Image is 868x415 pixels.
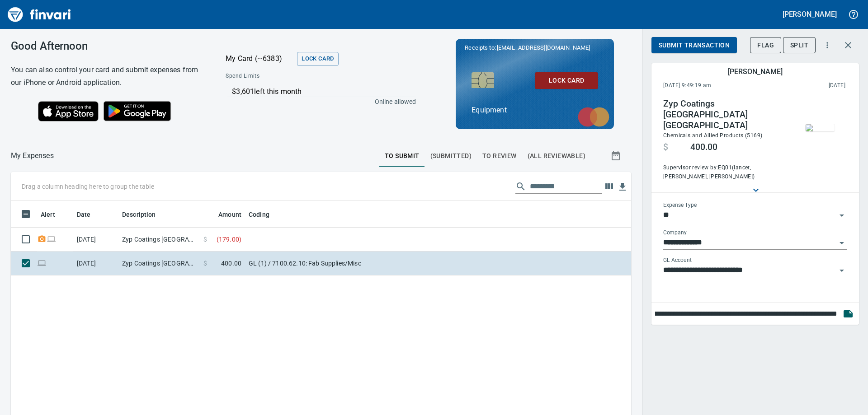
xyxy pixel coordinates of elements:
[535,72,598,89] button: Lock Card
[837,34,859,56] button: Close transaction
[207,209,241,220] span: Amount
[47,236,56,242] span: Online transaction
[122,209,156,220] span: Description
[5,4,73,25] img: Finvari
[616,180,629,194] button: Download Table
[496,43,591,52] span: [EMAIL_ADDRESS][DOMAIN_NAME]
[783,9,837,19] h5: [PERSON_NAME]
[783,37,816,54] button: Split
[817,35,837,55] button: More
[770,81,845,90] span: [DATE]
[835,264,848,277] button: Open
[41,209,55,220] span: Alert
[663,257,692,263] label: GL Account
[835,237,848,249] button: Open
[11,150,54,161] p: My Expenses
[203,259,207,268] span: $
[663,230,687,235] label: Company
[203,235,207,244] span: $
[221,259,241,268] span: 400.00
[663,132,762,139] span: Chemicals and Allied Products (5169)
[542,75,591,86] span: Lock Card
[757,40,774,51] span: Flag
[528,150,585,162] span: (All Reviewable)
[482,150,517,162] span: To Review
[218,209,241,220] span: Amount
[602,180,616,193] button: Choose columns to display
[728,67,782,76] h5: [PERSON_NAME]
[663,163,786,182] span: Supervisor review by: EQ01 (lancet, [PERSON_NAME], [PERSON_NAME])
[472,105,598,116] p: Equipment
[77,209,103,220] span: Date
[663,202,697,208] label: Expense Type
[837,303,859,325] span: This records your note into the expense
[217,235,241,244] span: ( 179.00 )
[226,53,293,64] p: My Card (···6383)
[297,52,338,66] button: Lock Card
[780,7,839,21] button: [PERSON_NAME]
[750,37,781,54] button: Flag
[118,228,200,252] td: Zyp Coatings [GEOGRAPHIC_DATA] [GEOGRAPHIC_DATA]
[99,96,176,126] img: Get it on Google Play
[226,72,337,81] span: Spend Limits
[122,209,168,220] span: Description
[430,150,472,162] span: (Submitted)
[385,150,420,162] span: To Submit
[690,142,717,153] span: 400.00
[573,103,614,131] img: mastercard.svg
[22,182,154,191] p: Drag a column heading here to group the table
[663,142,668,153] span: $
[651,37,737,54] button: Submit Transaction
[835,209,848,222] button: Open
[11,150,54,161] nav: breadcrumb
[465,43,605,52] p: Receipts to:
[663,98,786,131] h4: Zyp Coatings [GEOGRAPHIC_DATA] [GEOGRAPHIC_DATA]
[790,40,808,51] span: Split
[77,209,91,220] span: Date
[118,252,200,275] td: Zyp Coatings [GEOGRAPHIC_DATA] [GEOGRAPHIC_DATA]
[659,40,730,51] span: Submit Transaction
[38,101,99,121] img: Download on the App Store
[302,54,334,64] span: Lock Card
[249,209,281,220] span: Coding
[218,97,416,106] p: Online allowed
[11,64,203,89] h6: You can also control your card and submit expenses from our iPhone or Android application.
[11,40,203,52] h3: Good Afternoon
[41,209,67,220] span: Alert
[663,81,770,90] span: [DATE] 9:49:19 am
[73,228,118,252] td: [DATE]
[232,86,415,97] p: $3,601 left this month
[249,209,269,220] span: Coding
[37,236,47,242] span: Receipt Required
[806,124,835,131] img: receipts%2Ftapani%2F2025-08-20%2Fp0IkTf4V1WVqLFssV1k87GM5Il53__h5ULvQLB639xOSeHjOaF.jpg
[37,260,47,266] span: Online transaction
[245,252,471,275] td: GL (1) / 7100.62.10: Fab Supplies/Misc
[73,252,118,275] td: [DATE]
